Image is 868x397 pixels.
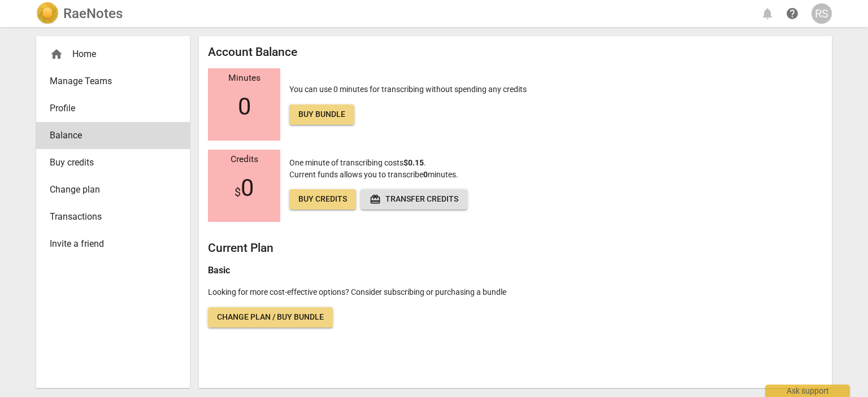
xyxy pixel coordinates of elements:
a: Help [782,3,802,24]
span: Buy bundle [298,109,345,120]
a: LogoRaeNotes [36,2,123,25]
span: One minute of transcribing costs . [289,158,426,167]
span: Invite a friend [50,237,167,251]
button: Transfer credits [361,189,467,210]
b: 0 [423,170,428,179]
p: You can use 0 minutes for transcribing without spending any credits [289,84,527,125]
a: Change plan / Buy bundle [208,307,333,328]
div: Credits [208,155,280,165]
div: Minutes [208,73,280,84]
h2: RaeNotes [63,6,123,21]
span: Buy credits [50,156,167,169]
span: Transfer credits [370,194,458,205]
h2: Account Balance [208,45,823,59]
a: Profile [36,95,190,122]
span: redeem [370,194,381,205]
a: Invite a friend [36,230,190,258]
span: home [50,47,63,61]
a: Transactions [36,203,190,230]
span: Transactions [50,210,167,224]
b: Basic [208,265,230,276]
img: Logo [36,2,59,25]
a: Buy credits [289,189,356,210]
div: Ask support [765,385,850,397]
a: Balance [36,122,190,149]
div: Home [50,47,167,61]
a: Buy bundle [289,104,354,125]
span: Balance [50,129,167,142]
span: Change plan / Buy bundle [217,312,324,323]
div: Home [36,41,190,68]
span: Current funds allows you to transcribe minutes. [289,170,458,179]
h2: Current Plan [208,241,823,255]
span: Manage Teams [50,75,167,88]
span: Profile [50,102,167,115]
b: $0.15 [403,158,424,167]
a: Buy credits [36,149,190,176]
span: Buy credits [298,194,347,205]
button: RS [811,3,832,24]
span: 0 [235,174,254,202]
span: 0 [238,93,251,120]
span: Change plan [50,183,167,197]
a: Change plan [36,176,190,203]
span: $ [235,185,241,199]
a: Manage Teams [36,68,190,95]
span: help [785,7,799,20]
p: Looking for more cost-effective options? Consider subscribing or purchasing a bundle [208,286,823,298]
